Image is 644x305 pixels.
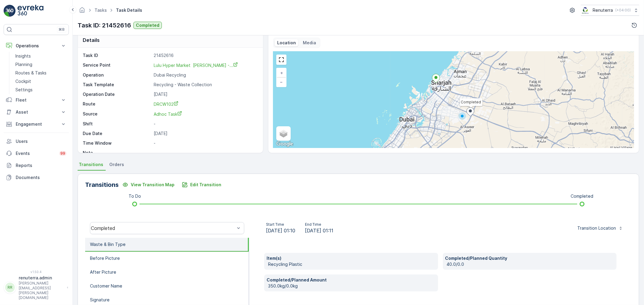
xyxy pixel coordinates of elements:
[90,255,120,261] p: Before Picture
[154,72,257,78] p: Dubai Recycling
[154,63,238,68] span: Lulu Hyper Market [PERSON_NAME] -...
[268,283,436,289] p: 350.0kg/0.0kg
[571,193,593,199] p: Completed
[277,40,296,46] p: Location
[15,53,31,59] p: Insights
[83,130,151,137] p: Due Date
[15,61,32,68] p: Planning
[16,43,57,49] p: Operations
[90,269,116,275] p: After Picture
[574,223,627,233] button: Transition Location
[581,7,590,14] img: Screenshot_2024-07-26_at_13.33.01.png
[16,97,57,103] p: Fleet
[277,127,290,140] a: Layers
[581,5,639,16] button: Renuterra(+04:00)
[4,40,69,52] button: Operations
[303,40,316,46] p: Media
[79,9,85,14] a: Homepage
[60,151,65,156] p: 99
[4,106,69,118] button: Asset
[83,111,151,117] p: Source
[90,297,110,303] p: Signature
[275,140,295,148] img: Google
[109,162,124,168] span: Orders
[267,277,436,283] p: Completed/Planned Amount
[16,109,57,115] p: Asset
[16,150,56,156] p: Events
[136,22,159,28] p: Completed
[15,70,46,76] p: Routes & Tasks
[83,101,151,107] p: Route
[178,180,225,190] button: Edit Transition
[154,150,257,156] p: -
[154,102,178,107] span: DRCW102
[154,112,182,117] span: Adhoc Task
[4,147,69,159] a: Events99
[4,270,69,274] span: v 1.50.4
[5,283,15,292] div: RR
[13,77,69,86] a: Cockpit
[280,70,283,75] span: +
[275,140,295,148] a: Open this area in Google Maps (opens a new window)
[4,94,69,106] button: Fleet
[268,261,436,267] p: Recycling Plastic
[90,241,126,247] p: Waste & Bin Type
[154,101,257,107] a: DRCW102
[4,5,16,17] img: logo
[4,275,69,300] button: RRrenuterra.admin[PERSON_NAME][EMAIL_ADDRESS][PERSON_NAME][DOMAIN_NAME]
[280,79,283,84] span: −
[83,140,151,146] p: Time Window
[4,118,69,130] button: Engagement
[95,8,107,13] a: Tasks
[129,193,141,199] p: To Do
[4,135,69,147] a: Users
[90,283,122,289] p: Customer Name
[13,86,69,94] a: Settings
[277,68,286,77] a: Zoom In
[85,180,119,189] p: Transitions
[266,227,295,234] span: [DATE] 01:10
[59,27,65,32] p: ⌘B
[154,82,257,88] p: Recycling - Waste Collection
[16,162,66,168] p: Reports
[154,62,238,68] a: Lulu Hyper Market Al Butina -...
[615,8,631,13] p: ( +04:00 )
[115,7,143,13] span: Task Details
[4,171,69,184] a: Documents
[16,138,66,144] p: Users
[83,52,151,58] p: Task ID
[16,175,66,181] p: Documents
[305,222,333,227] p: End Time
[154,111,257,117] a: Adhoc Task
[15,78,31,84] p: Cockpit
[13,60,69,69] a: Planning
[131,182,175,188] p: View Transition Map
[78,21,131,30] p: Task ID: 21452616
[83,91,151,97] p: Operation Date
[13,52,69,60] a: Insights
[154,121,257,127] p: -
[447,261,614,267] p: 40.0/0.0
[79,162,103,168] span: Transitions
[91,225,235,231] div: Completed
[4,159,69,171] a: Reports
[154,52,257,58] p: 21452616
[577,225,616,231] p: Transition Location
[18,5,43,17] img: logo_light-DOdMpM7g.png
[277,77,286,86] a: Zoom Out
[83,150,151,156] p: Note
[267,255,436,261] p: Item(s)
[83,36,100,44] p: Details
[83,72,151,78] p: Operation
[19,281,64,300] p: [PERSON_NAME][EMAIL_ADDRESS][PERSON_NAME][DOMAIN_NAME]
[19,275,64,281] p: renuterra.admin
[593,7,613,13] p: Renuterra
[277,55,286,64] a: View Fullscreen
[154,91,257,97] p: [DATE]
[83,121,151,127] p: Shift
[119,180,178,190] button: View Transition Map
[13,69,69,77] a: Routes & Tasks
[83,82,151,88] p: Task Template
[305,227,333,234] span: [DATE] 01:11
[133,22,162,29] button: Completed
